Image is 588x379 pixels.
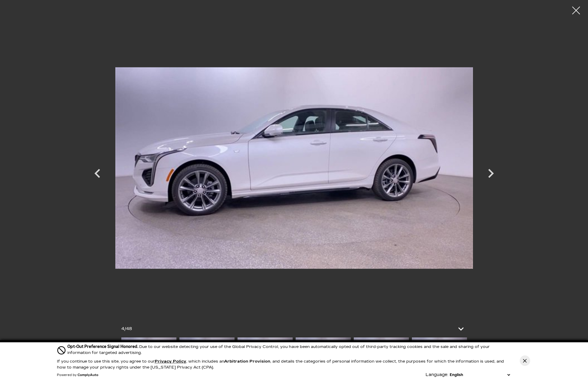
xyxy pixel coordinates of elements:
img: New 2025 Crystal White Tricoat Cadillac Sport image 5 [179,338,235,369]
div: Previous [89,161,106,188]
button: Close Button [520,355,530,366]
span: 4 [121,326,124,331]
div: Language: [426,373,448,377]
div: Due to our website detecting your use of the Global Privacy Control, you have been automatically ... [67,343,511,356]
img: New 2025 Crystal White Tricoat Cadillac Sport image 9 [412,338,467,369]
span: 48 [126,326,132,331]
img: New 2025 Crystal White Tricoat Cadillac Sport image 4 [115,4,473,331]
div: Powered by [57,373,98,377]
p: If you continue to use this site, you agree to our , which includes an , and details the categori... [57,359,504,370]
img: New 2025 Crystal White Tricoat Cadillac Sport image 8 [354,338,409,369]
a: ComplyAuto [77,373,98,377]
u: Privacy Policy [155,359,186,364]
div: Next [482,161,500,188]
img: New 2025 Crystal White Tricoat Cadillac Sport image 4 [121,338,176,369]
select: Language Select [448,372,511,378]
img: New 2025 Crystal White Tricoat Cadillac Sport image 7 [296,338,351,369]
span: Opt-Out Preference Signal Honored . [67,344,139,349]
strong: Arbitration Provision [224,359,270,364]
div: / [121,325,132,333]
img: New 2025 Crystal White Tricoat Cadillac Sport image 6 [238,338,293,369]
